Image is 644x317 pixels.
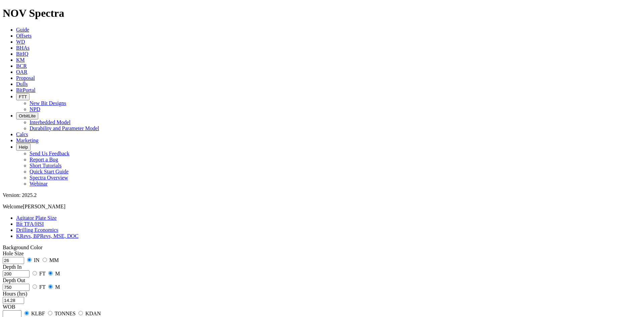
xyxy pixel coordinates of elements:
[16,227,58,233] a: Drilling Economics
[55,284,60,290] label: M
[31,311,45,316] label: KLBF
[16,69,28,75] a: OAR
[16,215,57,221] a: Agitator Plate Size
[30,175,68,180] a: Spectra Overview
[30,100,66,106] a: New Bit Designs
[3,291,27,297] label: Hours (hrs)
[16,144,31,151] button: Help
[3,304,15,310] label: WOB
[30,169,68,174] a: Quick Start Guide
[16,112,38,119] button: OrbitLite
[16,87,36,93] a: BitPortal
[3,7,641,19] h1: NOV Spectra
[16,27,29,33] a: Guide
[16,39,25,45] a: WD
[19,113,36,118] span: OrbitLite
[3,264,21,270] label: Depth In
[16,81,28,87] a: Dulls
[16,221,44,227] a: Bit TFA/HSI
[55,271,60,276] label: M
[34,257,40,263] label: IN
[3,251,24,256] label: Hole Size
[16,63,27,69] a: BCR
[39,271,45,276] label: FT
[55,311,76,316] label: TONNES
[16,138,39,143] a: Marketing
[16,57,25,63] a: KM
[19,145,28,150] span: Help
[30,157,58,162] a: Report a Bug
[30,106,40,112] a: NPD
[30,163,62,168] a: Short Tutorials
[23,204,65,209] span: [PERSON_NAME]
[30,125,99,131] a: Durability and Parameter Model
[16,33,32,39] a: Offsets
[16,131,28,137] a: Calcs
[49,257,59,263] label: MM
[16,233,78,239] a: KRevs, BPRevs, MSE, DOC
[19,94,27,99] span: FTT
[16,75,35,81] a: Proposal
[3,192,641,198] div: Version: 2025.2
[3,204,641,210] p: Welcome
[16,51,28,57] a: BitIQ
[30,181,48,187] a: Webinar
[16,45,30,51] a: BHAs
[30,119,70,125] a: Interbedded Model
[85,311,101,316] label: KDAN
[3,245,43,250] a: Toggle Light/Dark Background Color
[30,151,69,156] a: Send Us Feedback
[16,93,30,100] button: FTT
[3,277,25,283] label: Depth Out
[39,284,45,290] label: FT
